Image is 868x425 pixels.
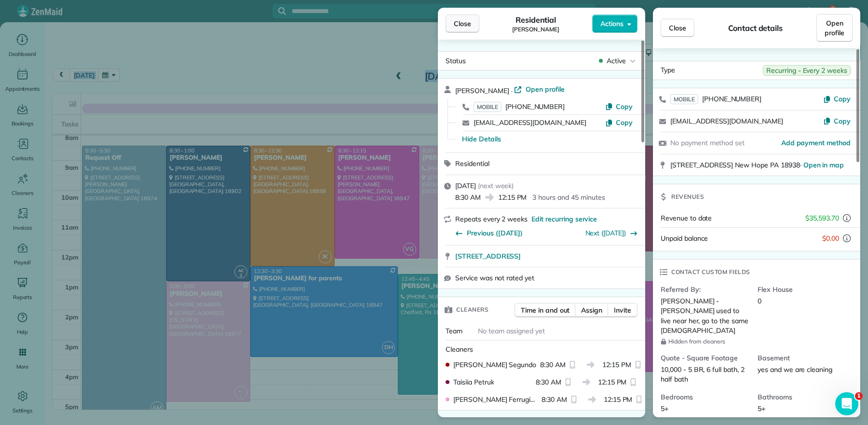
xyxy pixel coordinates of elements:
[474,102,502,112] span: MOBILE
[498,192,527,202] span: 12:15 PM
[763,65,851,76] span: Recurring - Every 2 weeks
[834,117,851,125] span: Copy
[670,94,698,104] span: MOBILE
[514,84,565,94] a: Open profile
[455,181,476,190] span: [DATE]
[669,23,686,33] span: Close
[822,233,839,243] span: $0.00
[661,353,750,363] span: Quote - Square Footage
[823,116,851,126] button: Copy
[521,305,570,315] span: Time in and out
[671,192,704,202] span: Revenues
[758,404,765,413] span: 5+
[702,95,761,103] span: [PHONE_NUMBER]
[605,102,633,111] button: Copy
[600,19,624,28] span: Actions
[526,84,565,94] span: Open profile
[803,161,844,169] a: Open in map
[834,95,851,103] span: Copy
[478,327,545,335] span: No team assigned yet
[661,285,750,294] span: Referred By:
[670,117,783,125] a: [EMAIL_ADDRESS][DOMAIN_NAME]
[455,215,528,223] span: Repeats every 2 weeks
[455,251,639,261] a: [STREET_ADDRESS]
[455,251,521,261] span: [STREET_ADDRESS]
[598,377,627,387] span: 12:15 PM
[816,14,853,42] a: Open profile
[456,305,488,315] span: Cleaners
[575,303,609,317] button: Assign
[825,18,844,38] span: Open profile
[455,228,523,238] button: Previous ([DATE])
[585,229,626,237] a: Next ([DATE])
[661,65,675,76] span: Type
[661,404,668,413] span: 5+
[505,102,565,111] span: [PHONE_NUMBER]
[602,360,631,370] span: 12:15 PM
[661,214,712,222] span: Revenue to date
[453,360,536,370] span: [PERSON_NAME] Segundo
[446,327,462,335] span: Team
[855,392,863,400] span: 1
[455,192,481,202] span: 8:30 AM
[605,118,633,127] button: Copy
[604,395,633,404] span: 12:15 PM
[781,138,851,148] a: Add payment method
[758,365,832,374] span: yes and we are cleaning
[758,297,761,305] span: 0
[758,285,847,294] span: Flex House
[455,273,534,283] span: Service was not rated yet
[581,305,602,315] span: Assign
[661,338,750,345] span: Hidden from cleaners
[455,159,489,168] span: Residential
[608,303,637,317] button: Invite
[474,118,586,127] a: [EMAIL_ADDRESS][DOMAIN_NAME]
[835,392,858,415] iframe: Intercom live chat
[509,87,515,95] span: ·
[616,102,633,111] span: Copy
[478,181,514,190] span: ( next week )
[446,345,473,354] span: Cleaners
[446,56,466,65] span: Status
[661,365,746,384] span: 10,000 - 5 BR, 6 full bath, 2 half bath
[661,297,750,335] span: [PERSON_NAME] - [PERSON_NAME] used to live near her, go to the same [DEMOGRAPHIC_DATA]
[515,14,556,26] span: Residential
[670,94,761,104] a: MOBILE[PHONE_NUMBER]
[670,138,745,147] span: No payment method set
[462,134,501,144] button: Hide Details
[467,228,523,238] span: Previous ([DATE])
[512,26,559,33] span: [PERSON_NAME]
[454,19,471,28] span: Close
[805,213,839,223] span: $35,593.70
[453,395,538,404] span: [PERSON_NAME] Ferrugiari
[455,86,509,95] span: [PERSON_NAME]
[531,214,597,224] span: Edit recurring service
[540,360,566,370] span: 8:30 AM
[532,192,605,202] p: 3 hours and 45 minutes
[670,161,844,169] span: [STREET_ADDRESS] New Hope PA 18938 ·
[446,14,479,33] button: Close
[614,305,631,315] span: Invite
[661,392,750,402] span: Bedrooms
[585,228,638,238] button: Next ([DATE])
[474,102,565,111] a: MOBILE[PHONE_NUMBER]
[542,395,567,404] span: 8:30 AM
[661,19,694,37] button: Close
[758,392,847,402] span: Bathrooms
[616,118,633,127] span: Copy
[536,377,561,387] span: 8:30 AM
[515,303,576,317] button: Time in and out
[607,56,626,66] span: Active
[671,267,750,277] span: Contact custom fields
[823,94,851,104] button: Copy
[728,22,783,34] span: Contact details
[758,353,847,363] span: Basement
[453,377,494,387] span: Taisiia Petruk
[661,233,708,243] span: Unpaid balance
